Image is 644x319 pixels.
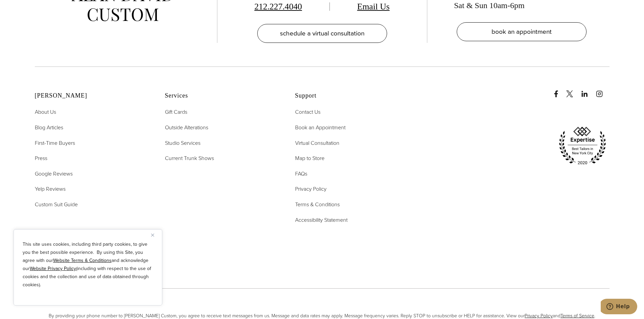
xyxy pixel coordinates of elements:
iframe: Opens a widget where you can chat to one of our agents [601,299,637,316]
span: Google Reviews [35,170,73,178]
a: FAQs [295,169,307,178]
span: About Us [35,108,56,116]
a: schedule a virtual consultation [257,24,387,43]
a: x/twitter [566,84,580,97]
a: Contact Us [295,108,320,116]
span: Contact Us [295,108,320,116]
a: linkedin [581,84,595,97]
a: Terms & Conditions [295,200,340,209]
a: Map to Store [295,154,325,163]
span: Yelp Reviews [35,185,66,193]
a: Book an Appointment [295,123,345,132]
span: Studio Services [165,139,200,147]
a: instagram [596,84,610,97]
a: Custom Suit Guide [35,200,78,209]
a: Facebook [553,84,565,97]
button: Close [151,231,159,239]
a: Privacy Policy [295,185,327,193]
a: Website Privacy Policy [30,265,76,272]
h2: Support [295,92,408,100]
span: Virtual Consultation [295,139,339,147]
img: expertise, best tailors in new york city 2020 [555,124,610,167]
a: Gift Cards [165,108,187,116]
a: Accessibility Statement [295,216,348,224]
span: Map to Store [295,154,325,162]
span: First-Time Buyers [35,139,75,147]
img: Close [151,234,154,237]
a: Blog Articles [35,123,63,132]
a: 212.227.4040 [255,2,302,11]
span: Gift Cards [165,108,187,116]
h2: [PERSON_NAME] [35,92,148,100]
span: Press [35,154,47,162]
span: book an appointment [492,27,552,36]
h2: Services [165,92,278,100]
nav: Services Footer Nav [165,108,278,162]
a: Virtual Consultation [295,139,339,148]
a: Current Trunk Shows [165,154,214,163]
nav: Support Footer Nav [295,108,408,224]
a: Press [35,154,47,163]
nav: Alan David Footer Nav [35,108,148,209]
a: Yelp Reviews [35,185,66,193]
p: This site uses cookies, including third party cookies, to give you the best possible experience. ... [23,240,153,289]
span: Current Trunk Shows [165,154,214,162]
a: First-Time Buyers [35,139,75,148]
span: FAQs [295,170,307,178]
a: Outside Alterations [165,123,208,132]
span: Outside Alterations [165,124,208,131]
span: Book an Appointment [295,124,345,131]
span: Blog Articles [35,124,63,131]
a: About Us [35,108,56,116]
span: Privacy Policy [295,185,327,193]
a: Google Reviews [35,169,73,178]
span: schedule a virtual consultation [280,28,364,38]
a: Studio Services [165,139,200,148]
a: book an appointment [457,22,587,41]
a: Email Us [357,2,390,11]
a: Website Terms & Conditions [53,257,112,264]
